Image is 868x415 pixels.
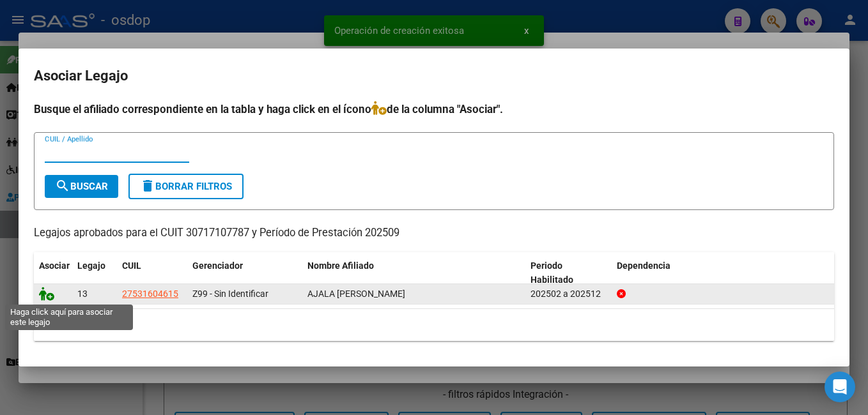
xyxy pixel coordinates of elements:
[77,260,105,271] span: Legajo
[617,260,670,271] span: Dependencia
[192,260,243,271] span: Gerenciador
[140,178,155,193] mat-icon: delete
[34,101,834,117] h4: Busque el afiliado correspondiente en la tabla y haga click en el ícono de la columna "Asociar".
[45,175,118,198] button: Buscar
[72,252,117,294] datatable-header-cell: Legajo
[55,178,70,193] mat-icon: search
[77,289,88,299] span: 13
[307,289,405,299] span: AJALA ANA GUADALUPE
[122,289,178,299] span: 27531604615
[34,64,834,88] h2: Asociar Legajo
[34,225,834,241] p: Legajos aprobados para el CUIT 30717107787 y Período de Prestación 202509
[187,252,302,294] datatable-header-cell: Gerenciador
[34,309,834,341] div: 1 registros
[140,181,232,192] span: Borrar Filtros
[307,260,374,271] span: Nombre Afiliado
[531,260,573,285] span: Periodo Habilitado
[34,252,72,294] datatable-header-cell: Asociar
[55,181,108,192] span: Buscar
[612,252,835,294] datatable-header-cell: Dependencia
[39,260,70,271] span: Asociar
[525,252,612,294] datatable-header-cell: Periodo Habilitado
[192,289,268,299] span: Z99 - Sin Identificar
[531,287,607,301] div: 202502 a 202512
[122,260,141,271] span: CUIL
[128,174,244,199] button: Borrar Filtros
[302,252,525,294] datatable-header-cell: Nombre Afiliado
[825,372,855,402] div: Open Intercom Messenger
[117,252,187,294] datatable-header-cell: CUIL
